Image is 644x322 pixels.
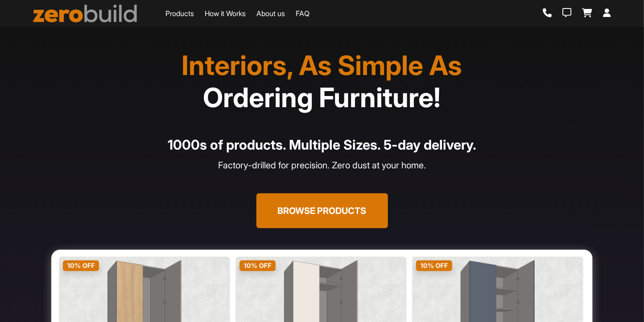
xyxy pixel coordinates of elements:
[33,4,137,22] img: ZeroBuild logo
[603,8,611,18] a: Login
[203,81,441,113] span: Ordering Furniture!
[38,159,606,172] p: Factory-drilled for precision. Zero dust at your home.
[256,193,388,228] button: Browse Products
[256,8,285,19] a: About us
[38,49,606,113] h1: Interiors, As Simple As
[38,135,606,155] h4: 1000s of products. Multiple Sizes. 5-day delivery.
[296,8,310,19] a: FAQ
[165,8,194,19] a: Products
[205,8,246,19] a: How it Works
